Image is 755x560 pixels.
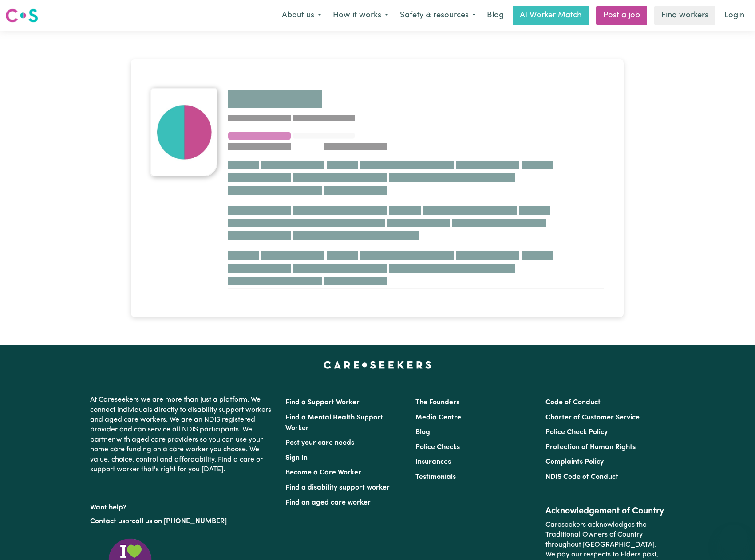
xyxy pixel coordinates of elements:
a: Blog [415,429,430,436]
p: or [90,513,275,530]
a: Find a Support Worker [285,399,360,406]
a: Careseekers home page [324,361,431,368]
a: Sign In [285,454,308,462]
a: Charter of Customer Service [545,414,640,421]
h2: Acknowledgement of Country [545,506,665,517]
a: Find a disability support worker [285,484,390,491]
button: How it works [327,6,394,25]
button: About us [276,6,327,25]
a: Post a job [596,6,647,25]
a: Contact us [90,518,125,525]
a: Careseekers logo [5,5,38,26]
a: Police Check Policy [545,429,608,436]
a: Find workers [654,6,715,25]
a: The Founders [415,399,459,406]
a: call us on [PHONE_NUMBER] [132,518,227,525]
button: Safety & resources [394,6,482,25]
a: Find an aged care worker [285,499,371,506]
a: Code of Conduct [545,399,601,406]
a: Find a Mental Health Support Worker [285,414,383,432]
a: Police Checks [415,444,460,451]
a: NDIS Code of Conduct [545,474,618,481]
p: At Careseekers we are more than just a platform. We connect individuals directly to disability su... [90,392,275,478]
a: Become a Care Worker [285,469,361,476]
a: Media Centre [415,414,461,421]
a: Post your care needs [285,439,354,446]
img: Careseekers logo [5,8,38,23]
a: Protection of Human Rights [545,444,636,451]
iframe: Button to launch messaging window [719,525,748,553]
a: Blog [482,6,509,25]
a: Testimonials [415,474,456,481]
a: AI Worker Match [513,6,589,25]
a: Complaints Policy [545,458,604,466]
a: Insurances [415,458,451,466]
p: Want help? [90,499,275,513]
a: Login [719,6,750,25]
